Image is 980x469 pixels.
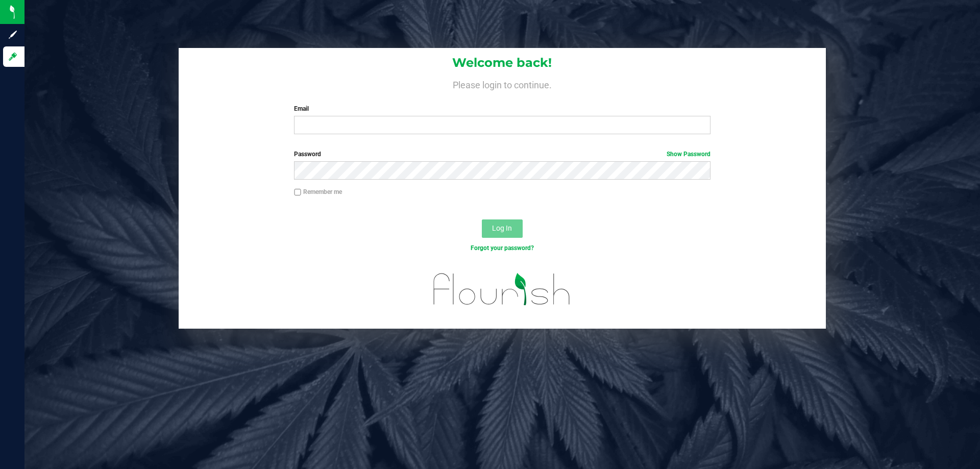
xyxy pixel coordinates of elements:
[179,56,826,69] h1: Welcome back!
[294,189,301,196] input: Remember me
[421,263,583,315] img: flourish_logo.svg
[482,219,523,238] button: Log In
[294,187,342,196] label: Remember me
[294,104,710,113] label: Email
[492,224,512,232] span: Log In
[471,244,534,252] a: Forgot your password?
[8,30,18,40] inline-svg: Sign up
[294,151,321,158] span: Password
[667,151,710,158] a: Show Password
[179,78,826,90] h4: Please login to continue.
[8,52,18,62] inline-svg: Log in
